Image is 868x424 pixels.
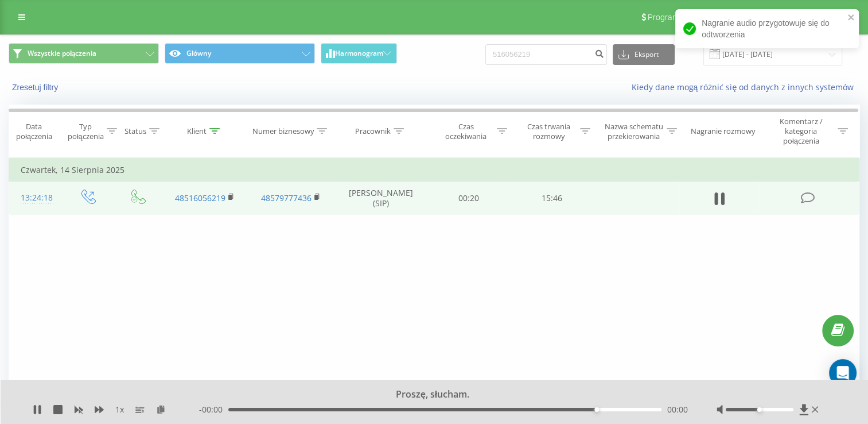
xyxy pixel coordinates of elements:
div: Accessibility label [594,407,599,412]
button: Wszystkie połączenia [9,43,159,64]
button: Zresetuj filtry [9,82,64,92]
td: 00:20 [427,182,511,215]
div: Numer biznesowy [252,126,314,136]
div: Klient [187,126,207,136]
a: 48579777436 [261,192,312,203]
input: Wyszukiwanie według numeru [485,44,607,65]
span: Wszystkie połączenia [28,49,96,58]
td: [PERSON_NAME] (SIP) [334,182,427,215]
div: Data połączenia [9,122,59,141]
button: close [847,13,855,24]
div: Status [124,126,146,136]
div: Komentarz / kategoria połączenia [768,117,835,146]
div: Czas oczekiwania [438,122,495,141]
button: Eksport [613,44,675,65]
div: Open Intercom Messenger [829,359,857,387]
div: Nagranie rozmowy [691,126,756,136]
div: Nazwa schematu przekierowania [604,122,664,141]
span: 00:00 [667,404,688,415]
td: Czwartek, 14 Sierpnia 2025 [9,159,859,182]
span: Harmonogram [335,49,383,57]
div: Accessibility label [757,407,762,412]
button: Główny [165,43,315,64]
a: 48516056219 [175,192,225,203]
div: Czas trwania rozmowy [520,122,577,141]
a: Kiedy dane mogą różnić się od danych z innych systemów [631,82,859,92]
div: Nagranie audio przygotowuje się do odtworzenia [675,9,859,48]
div: Typ połączenia [68,122,104,141]
button: Harmonogram [321,43,397,64]
div: 13:24:18 [21,187,50,209]
div: Proszę, słucham. [111,388,742,401]
span: Program poleceń [648,13,709,22]
span: 1 x [115,404,124,415]
span: - 00:00 [199,404,228,415]
div: Pracownik [355,126,391,136]
td: 15:46 [510,182,593,215]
